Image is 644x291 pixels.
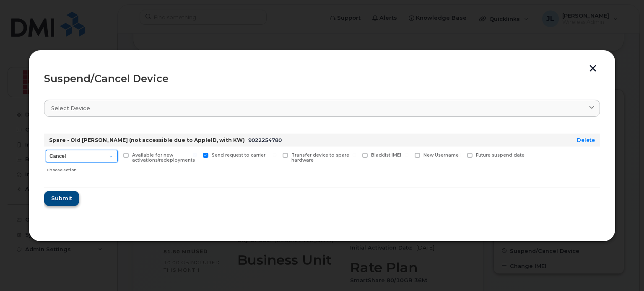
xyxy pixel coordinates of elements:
input: Transfer device to spare hardware [273,153,277,157]
strong: Spare - Old [PERSON_NAME] (not accessible due to AppleID, with KW) [49,137,245,143]
span: Transfer device to spare hardware [291,152,349,163]
span: 9022254780 [248,137,282,143]
div: Choose action [47,163,118,173]
span: Future suspend date [476,152,525,158]
span: Blacklist IMEI [371,152,401,158]
input: Future suspend date [457,153,461,157]
a: Delete [577,137,595,143]
div: Suspend/Cancel Device [44,74,600,84]
input: Send request to carrier [193,153,197,157]
input: Blacklist IMEI [352,153,356,157]
span: Available for new activations/redeployments [132,152,195,163]
input: New Username [405,153,409,157]
span: New Username [423,152,459,158]
span: Send request to carrier [212,152,265,158]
